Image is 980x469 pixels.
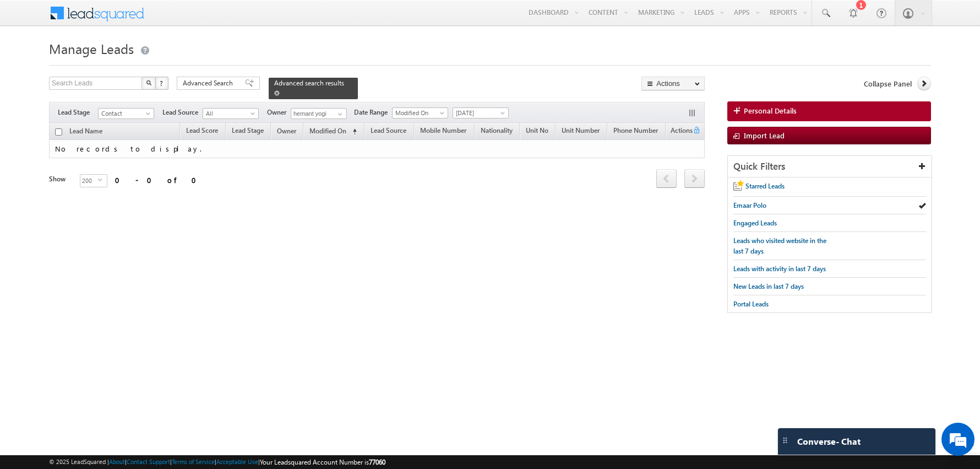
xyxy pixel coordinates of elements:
td: No records to display. [49,140,705,158]
span: Owner [277,127,296,135]
a: Lead Stage [226,125,269,139]
span: Phone Number [613,126,658,134]
a: Lead Score [181,125,224,139]
a: Personal Details [727,101,931,121]
div: Show [49,174,71,184]
span: next [684,169,705,188]
div: Chat with us now [57,58,185,72]
a: Terms of Service [172,458,215,465]
span: 200 [80,175,98,187]
button: Actions [641,77,705,90]
textarea: Type your message and hit 'Enter' [14,102,201,331]
span: Engaged Leads [733,219,777,227]
span: Date Range [354,107,392,117]
span: Leads with activity in last 7 days [733,265,826,273]
a: About [109,458,125,465]
span: Your Leadsquared Account Number is [260,458,385,466]
a: Lead Source [365,125,412,139]
em: Start Chat [150,339,200,354]
span: Unit No [526,126,548,134]
span: Converse - Chat [797,436,861,446]
a: Contact [98,108,154,119]
span: Nationality [481,126,513,134]
span: Modified On [393,108,445,118]
a: Unit Number [556,125,605,139]
a: [DATE] [453,107,509,118]
span: prev [656,169,677,188]
span: (sorted ascending) [348,127,357,136]
a: Modified On (sorted ascending) [304,125,362,139]
a: prev [656,170,677,188]
span: Unit Number [562,126,600,134]
span: Portal Leads [733,300,769,308]
span: Contact [99,109,151,118]
a: Modified On [392,107,448,118]
a: Lead Name [64,125,108,139]
span: Owner [267,107,291,117]
div: Minimize live chat window [181,6,207,32]
span: Modified On [309,127,346,135]
span: ? [160,78,165,88]
span: © 2025 LeadSquared | | | | | [49,457,385,467]
input: Type to Search [291,108,347,119]
input: Check all records [55,128,62,136]
span: Lead Source [162,107,203,117]
button: ? [155,77,168,90]
a: Contact Support [127,458,170,465]
span: [DATE] [453,108,505,118]
span: Import Lead [744,131,785,140]
span: select [98,177,107,182]
span: Manage Leads [49,40,134,57]
span: Leads who visited website in the last 7 days [733,236,826,255]
span: Actions [666,125,693,139]
a: Unit No [520,125,554,139]
span: Lead Source [371,126,406,134]
img: d_60004797649_company_0_60004797649 [19,58,46,72]
a: Phone Number [608,125,663,139]
a: Acceptable Use [216,458,258,465]
img: Search [146,80,151,85]
a: Nationality [475,125,518,139]
span: All [203,109,255,118]
span: Collapse Panel [864,79,912,89]
span: Personal Details [744,106,797,116]
span: Lead Stage [232,126,264,134]
a: Mobile Number [415,125,472,139]
span: Starred Leads [745,182,785,190]
span: 77060 [369,458,385,466]
span: New Leads in last 7 days [733,282,804,290]
span: Advanced Search [183,78,236,88]
span: Mobile Number [420,126,466,134]
a: Show All Items [332,109,346,120]
div: 0 - 0 of 0 [115,174,203,186]
div: Quick Filters [728,156,932,177]
span: Lead Score [186,126,218,134]
span: Emaar Polo [733,201,766,209]
a: next [684,170,705,188]
img: carter-drag [781,436,790,445]
span: Lead Stage [58,107,98,117]
a: All [203,108,259,119]
span: Advanced search results [274,79,344,87]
